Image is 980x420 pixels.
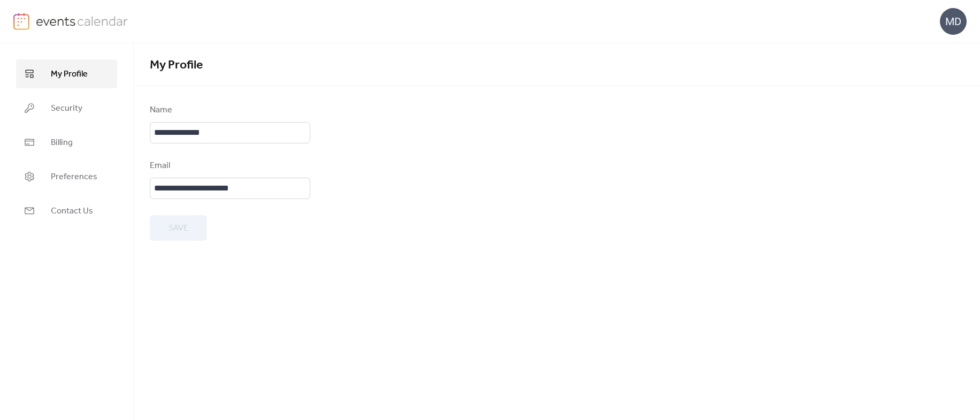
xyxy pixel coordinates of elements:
[51,171,97,184] span: Preferences
[16,162,117,191] a: Preferences
[51,136,73,149] span: Billing
[150,159,308,172] div: Email
[150,54,203,77] span: My Profile
[36,13,128,29] img: logo-type
[51,205,93,218] span: Contact Us
[150,104,308,117] div: Name
[940,8,967,35] div: MD
[16,59,117,88] a: My Profile
[51,68,88,81] span: My Profile
[16,94,117,123] a: Security
[51,102,82,115] span: Security
[16,196,117,225] a: Contact Us
[16,128,117,157] a: Billing
[13,13,29,30] img: logo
